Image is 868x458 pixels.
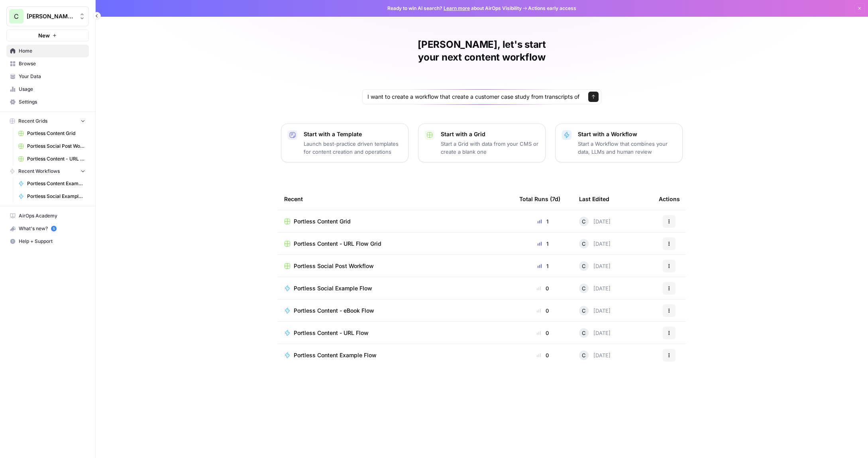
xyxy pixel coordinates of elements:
[284,262,507,270] a: Portless Social Post Workflow
[444,5,470,11] a: Learn more
[294,217,351,225] span: Portless Content Grid
[7,223,88,235] div: What's new?
[27,180,85,187] span: Portless Content Example Flow
[6,165,89,177] button: Recent Workflows
[6,45,89,57] a: Home
[38,31,50,39] span: New
[51,226,57,231] a: 5
[582,262,586,270] span: C
[579,306,611,315] div: [DATE]
[578,140,676,156] p: Start a Workflow that combines your data, LLMs and human review
[441,140,539,156] p: Start a Grid with data from your CMS or create a blank one
[19,47,85,55] span: Home
[18,168,60,175] span: Recent Workflows
[284,351,507,359] a: Portless Content Example Flow
[27,155,85,162] span: Portless Content - URL Flow Grid
[579,239,611,249] div: [DATE]
[19,73,85,80] span: Your Data
[304,130,402,138] p: Start with a Template
[27,12,75,20] span: [PERSON_NAME]'s Workspace
[15,153,89,165] a: Portless Content - URL Flow Grid
[579,261,611,271] div: [DATE]
[519,240,566,248] div: 1
[519,329,566,337] div: 0
[284,329,507,337] a: Portless Content - URL Flow
[284,284,507,292] a: Portless Social Example Flow
[519,262,566,270] div: 1
[519,351,566,359] div: 0
[582,351,586,359] span: C
[441,130,539,138] p: Start with a Grid
[367,93,580,101] input: What would you like to create today?
[15,177,89,190] a: Portless Content Example Flow
[582,307,586,315] span: C
[15,140,89,153] a: Portless Social Post Workflow
[418,123,546,162] button: Start with a GridStart a Grid with data from your CMS or create a blank one
[579,284,611,293] div: [DATE]
[15,190,89,203] a: Portless Social Example Flow
[6,29,89,41] button: New
[304,140,402,156] p: Launch best-practice driven templates for content creation and operations
[362,38,601,64] h1: [PERSON_NAME], let's start your next content workflow
[19,60,85,67] span: Browse
[6,57,89,70] a: Browse
[294,262,374,270] span: Portless Social Post Workflow
[579,328,611,338] div: [DATE]
[6,222,89,235] button: What's new? 5
[284,240,507,248] a: Portless Content - URL Flow Grid
[6,96,89,108] a: Settings
[15,127,89,140] a: Portless Content Grid
[19,86,85,93] span: Usage
[528,5,576,12] span: Actions early access
[294,351,377,359] span: Portless Content Example Flow
[387,5,522,12] span: Ready to win AI search? about AirOps Visibility
[294,284,372,292] span: Portless Social Example Flow
[14,12,19,21] span: C
[579,188,609,210] div: Last Edited
[19,212,85,219] span: AirOps Academy
[294,329,369,337] span: Portless Content - URL Flow
[659,188,680,210] div: Actions
[579,217,611,226] div: [DATE]
[6,6,89,26] button: Workspace: Chris's Workspace
[18,117,47,125] span: Recent Grids
[284,217,507,225] a: Portless Content Grid
[519,188,560,210] div: Total Runs (7d)
[582,240,586,248] span: C
[582,329,586,337] span: C
[27,143,85,150] span: Portless Social Post Workflow
[555,123,683,162] button: Start with a WorkflowStart a Workflow that combines your data, LLMs and human review
[281,123,408,162] button: Start with a TemplateLaunch best-practice driven templates for content creation and operations
[6,209,89,222] a: AirOps Academy
[519,284,566,292] div: 0
[579,350,611,360] div: [DATE]
[284,307,507,315] a: Portless Content - eBook Flow
[27,193,85,200] span: Portless Social Example Flow
[519,307,566,315] div: 0
[519,217,566,225] div: 1
[6,70,89,83] a: Your Data
[27,130,85,137] span: Portless Content Grid
[582,217,586,225] span: C
[582,284,586,292] span: C
[6,83,89,96] a: Usage
[294,307,374,315] span: Portless Content - eBook Flow
[578,130,676,138] p: Start with a Workflow
[6,235,89,248] button: Help + Support
[53,227,55,231] text: 5
[19,238,85,245] span: Help + Support
[19,98,85,106] span: Settings
[294,240,381,248] span: Portless Content - URL Flow Grid
[6,115,89,127] button: Recent Grids
[284,188,507,210] div: Recent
